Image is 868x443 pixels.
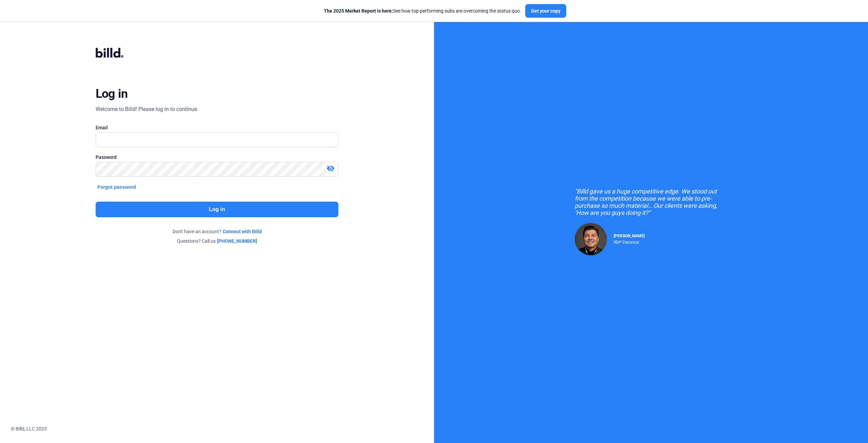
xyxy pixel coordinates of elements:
button: Log in [96,202,339,217]
a: [PHONE_NUMBER] [217,238,257,244]
div: "Billd gave us a huge competitive edge. We stood out from the competition because we were able to... [575,188,727,216]
div: See how top-performing subs are overcoming the status quo. [324,7,521,14]
div: Don't have an account? [96,228,339,235]
span: The 2025 Market Report is here: [324,8,393,14]
button: Get your copy [525,4,566,18]
img: Raul Pacheco [575,223,607,255]
a: Connect with Billd [223,228,262,235]
span: [PERSON_NAME] [614,234,645,238]
div: Log in [96,86,128,101]
div: Welcome to Billd! Please log in to continue. [96,105,198,113]
div: Email [96,124,339,131]
mat-icon: visibility_off [327,164,335,172]
div: RDP Electrical [614,238,645,245]
div: Password [96,154,339,161]
button: Forgot password [96,183,138,191]
div: Questions? Call us [96,238,339,244]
